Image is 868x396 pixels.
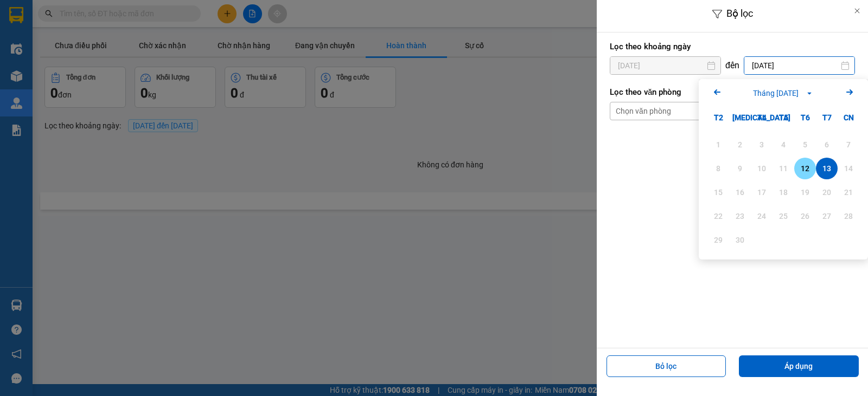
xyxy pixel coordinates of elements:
[744,57,854,74] input: Select a date.
[819,162,834,175] div: 13
[819,186,834,199] div: 20
[776,186,791,199] div: 18
[754,162,769,175] div: 10
[797,138,813,151] div: 5
[711,138,726,151] div: 1
[819,210,834,223] div: 27
[729,158,751,179] div: Not available. Thứ Ba, tháng 09 9 2025.
[607,355,726,377] button: Bỏ lọc
[816,181,838,203] div: Not available. Thứ Bảy, tháng 09 20 2025.
[841,138,856,151] div: 7
[711,210,726,223] div: 22
[711,86,724,99] svg: Arrow Left
[732,138,748,151] div: 2
[729,205,751,227] div: Not available. Thứ Ba, tháng 09 23 2025.
[711,86,724,100] button: Previous month.
[816,134,838,155] div: Not available. Thứ Bảy, tháng 09 6 2025.
[610,41,855,52] label: Lọc theo khoảng ngày
[729,107,751,128] div: [MEDICAL_DATA]
[838,205,859,227] div: Not available. Chủ Nhật, tháng 09 28 2025.
[794,158,816,179] div: Choose Thứ Sáu, tháng 09 12 2025. It's available.
[838,107,859,128] div: CN
[773,158,794,179] div: Not available. Thứ Năm, tháng 09 11 2025.
[732,210,748,223] div: 23
[776,162,791,175] div: 11
[773,205,794,227] div: Not available. Thứ Năm, tháng 09 25 2025.
[838,134,859,155] div: Not available. Chủ Nhật, tháng 09 7 2025.
[711,186,726,199] div: 15
[838,158,859,179] div: Not available. Chủ Nhật, tháng 09 14 2025.
[732,233,748,246] div: 30
[841,210,856,223] div: 28
[797,162,813,175] div: 12
[739,355,859,377] button: Áp dụng
[616,106,671,116] div: Chọn văn phòng
[773,181,794,203] div: Not available. Thứ Năm, tháng 09 18 2025.
[751,205,773,227] div: Not available. Thứ Tư, tháng 09 24 2025.
[776,210,791,223] div: 25
[773,107,794,128] div: T5
[794,107,816,128] div: T6
[754,210,769,223] div: 24
[843,86,856,99] svg: Arrow Right
[841,162,856,175] div: 14
[773,134,794,155] div: Not available. Thứ Năm, tháng 09 4 2025.
[794,181,816,203] div: Not available. Thứ Sáu, tháng 09 19 2025.
[721,60,744,71] div: đến
[726,8,753,19] span: Bộ lọc
[816,158,838,179] div: Selected. Thứ Bảy, tháng 09 13 2025. It's available.
[776,138,791,151] div: 4
[841,186,856,199] div: 21
[732,162,748,175] div: 9
[707,205,729,227] div: Not available. Thứ Hai, tháng 09 22 2025.
[754,138,769,151] div: 3
[732,186,748,199] div: 16
[729,181,751,203] div: Not available. Thứ Ba, tháng 09 16 2025.
[751,107,773,128] div: T4
[754,186,769,199] div: 17
[729,134,751,155] div: Not available. Thứ Ba, tháng 09 2 2025.
[729,229,751,251] div: Not available. Thứ Ba, tháng 09 30 2025.
[707,181,729,203] div: Not available. Thứ Hai, tháng 09 15 2025.
[711,233,726,246] div: 29
[816,205,838,227] div: Not available. Thứ Bảy, tháng 09 27 2025.
[707,158,729,179] div: Not available. Thứ Hai, tháng 09 8 2025.
[843,86,856,100] button: Next month.
[707,134,729,155] div: Not available. Thứ Hai, tháng 09 1 2025.
[750,87,817,99] button: Tháng [DATE]
[707,107,729,128] div: T2
[699,79,868,259] div: Calendar.
[707,229,729,251] div: Not available. Thứ Hai, tháng 09 29 2025.
[794,134,816,155] div: Not available. Thứ Sáu, tháng 09 5 2025.
[751,134,773,155] div: Not available. Thứ Tư, tháng 09 3 2025.
[794,205,816,227] div: Not available. Thứ Sáu, tháng 09 26 2025.
[751,158,773,179] div: Not available. Thứ Tư, tháng 09 10 2025.
[610,57,720,74] input: Select a date.
[838,181,859,203] div: Not available. Chủ Nhật, tháng 09 21 2025.
[610,87,855,98] label: Lọc theo văn phòng
[751,181,773,203] div: Not available. Thứ Tư, tháng 09 17 2025.
[819,138,834,151] div: 6
[816,107,838,128] div: T7
[711,162,726,175] div: 8
[797,186,813,199] div: 19
[797,210,813,223] div: 26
